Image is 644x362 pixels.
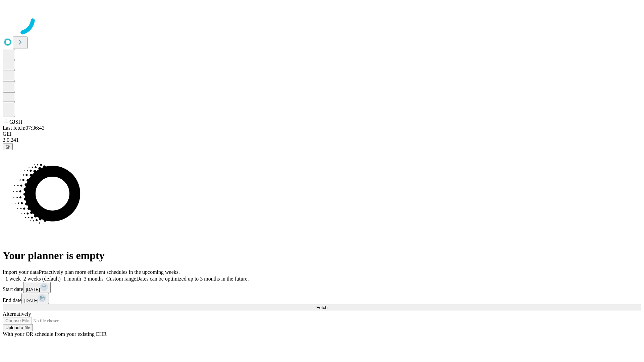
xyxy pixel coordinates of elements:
[3,269,39,275] span: Import your data
[24,298,38,303] span: [DATE]
[3,131,641,137] div: GEI
[9,119,22,125] span: GJSH
[3,311,31,317] span: Alternatively
[21,293,49,304] button: [DATE]
[84,276,104,282] span: 3 months
[106,276,136,282] span: Custom range
[23,276,61,282] span: 2 weeks (default)
[3,137,641,143] div: 2.0.241
[3,143,13,150] button: @
[26,287,40,292] span: [DATE]
[136,276,249,282] span: Dates can be optimized up to 3 months in the future.
[39,269,180,275] span: Proactively plan more efficient schedules in the upcoming weeks.
[3,331,107,337] span: With your OR schedule from your existing EHR
[23,282,51,293] button: [DATE]
[3,282,641,293] div: Start date
[5,144,10,149] span: @
[316,305,327,310] span: Fetch
[3,249,641,262] h1: Your planner is empty
[3,304,641,311] button: Fetch
[3,125,45,131] span: Last fetch: 07:36:43
[3,324,33,331] button: Upload a file
[63,276,81,282] span: 1 month
[5,276,21,282] span: 1 week
[3,293,641,304] div: End date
